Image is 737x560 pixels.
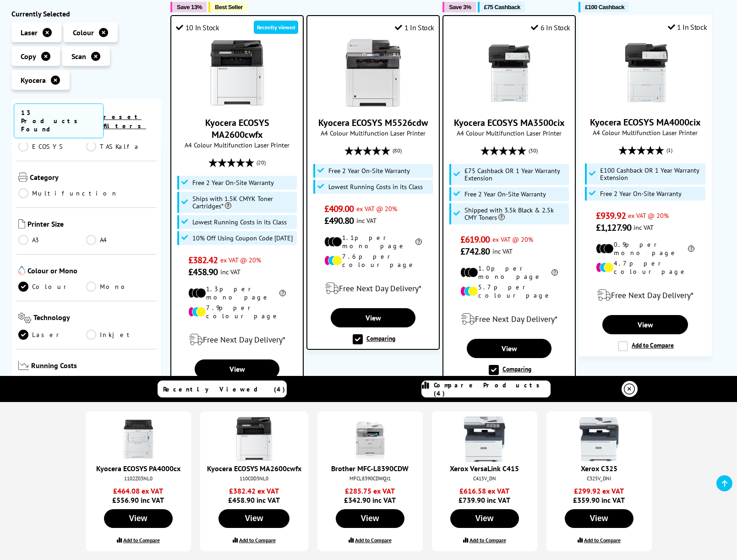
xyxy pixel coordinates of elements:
a: Compare Products (4) [421,381,551,397]
div: Currently Selected [11,9,162,18]
span: A4 Colour Multifunction Laser Printer [176,141,298,149]
span: £1,127.90 [596,222,631,234]
img: Kyocera ECOSYS MA3500cix [475,39,544,108]
span: Category [30,173,155,184]
span: £382.42 ex VAT [207,486,301,495]
div: 110C0D3NL0 [209,475,299,482]
span: Lowest Running Costs in its Class [192,218,287,226]
li: 0.9p per mono page [596,240,694,257]
li: 5.7p per colour page [460,283,558,299]
span: Ships with 1.5K CMYK Toner Cartridges* [192,195,295,210]
div: 1 In Stock [395,23,434,32]
a: Colour [18,282,87,292]
span: Free 2 Year On-Site Warranty [192,179,274,186]
span: Best Seller [215,4,243,11]
span: Colour [73,28,94,37]
div: modal_delivery [312,276,434,301]
a: Kyocera ECOSYS PA4000cx [96,464,180,473]
a: Kyocera ECOSYS M5526cdw [318,117,428,129]
a: Kyocera ECOSYS MA2600cwfx [207,464,301,473]
img: Kyocera ECOSYS MA2600cwfx [203,39,272,108]
label: Add to Compare [123,537,160,544]
a: Kyocera ECOSYS MA2600cwfx [203,100,272,109]
a: Kyocera ECOSYS MA4000cix [590,116,701,128]
div: Recently viewed [254,21,298,34]
img: brother-MFC-L8390CDW-front-small.jpg [347,416,393,462]
a: reset filters [104,113,146,130]
span: inc VAT [492,247,513,256]
span: (80) [393,142,402,159]
span: £458.90 inc VAT [207,486,301,505]
span: £556.90 inc VAT [93,486,184,505]
span: inc VAT [356,216,377,225]
span: £100 Cashback OR 1 Year Warranty Extension [600,167,704,181]
li: 1.0p per mono page [460,264,558,281]
label: Comparing [489,365,531,375]
label: Add to Compare [469,537,506,544]
a: Brother MFC-L8390CDW [331,464,409,473]
div: modal_delivery [448,306,570,332]
li: 1.1p per mono page [324,234,422,250]
img: Kyocera ECOSYS M5526cdw [339,39,408,108]
a: A4 [86,235,154,245]
span: £616.58 ex VAT [439,486,530,495]
span: (1) [666,141,672,159]
a: Kyocera ECOSYS M5526cdw [339,100,408,109]
span: Free 2 Year On-Site Warranty [464,190,546,198]
a: ECOSYS [18,141,87,152]
span: £939.92 [596,210,626,222]
button: £100 Cashback [579,2,629,12]
button: Best Seller [208,2,247,12]
button: View [104,509,173,528]
a: View [331,308,415,327]
a: Kyocera ECOSYS MA3500cix [475,100,544,109]
img: Category [18,173,27,182]
label: Add to Compare [618,341,674,351]
div: 1102Z03NL0 [95,475,182,482]
span: inc VAT [220,267,240,276]
span: Compare Products (4) [434,381,550,397]
div: 6 In Stock [531,23,570,32]
span: £458.90 [188,266,218,278]
div: modal_delivery [584,283,707,308]
span: £742.80 [460,245,490,257]
span: (20) [257,154,266,171]
span: Scan [71,52,86,61]
span: Free 2 Year On-Site Warranty [600,190,682,197]
a: Kyocera ECOSYS MA3500cix [454,117,565,129]
img: xerox-c325-front-small.jpg [576,416,622,462]
button: View [450,509,519,528]
label: Add to Compare [584,537,621,544]
button: Save 3% [442,2,475,12]
a: View [195,359,279,379]
li: 7.9p per colour page [188,304,286,320]
span: ex VAT @ 20% [220,256,261,264]
button: View [336,509,404,528]
a: TASKalfa [86,141,154,152]
button: View [218,509,289,528]
img: Kyocera-ECOSYS-PA4000cx-Front-Small.jpg [115,416,161,462]
span: £382.42 [188,254,218,266]
span: £342.90 inc VAT [324,486,416,505]
span: Technology [33,313,154,325]
img: Technology [18,313,32,323]
a: Mono [86,282,154,292]
button: Save 13% [170,2,207,12]
span: ex VAT @ 20% [628,211,669,220]
span: £359.90 inc VAT [553,486,645,505]
span: Free 2 Year On-Site Warranty [328,167,410,174]
div: 10 In Stock [176,23,219,32]
div: C415V_DN [441,475,528,482]
span: Printer Size [27,219,155,230]
a: Laser [18,330,87,340]
span: 10% Off Using Coupon Code [DATE] [192,234,293,242]
div: 1 In Stock [668,22,707,32]
span: Colour or Mono [27,266,155,277]
span: Laser [21,28,38,37]
span: Save 13% [177,4,202,11]
a: Kyocera ECOSYS MA4000cix [611,100,680,109]
div: C325V_DNI [556,475,643,482]
span: Kyocera [21,76,46,85]
li: 1.3p per mono page [188,285,286,301]
img: Running Costs [18,361,29,370]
